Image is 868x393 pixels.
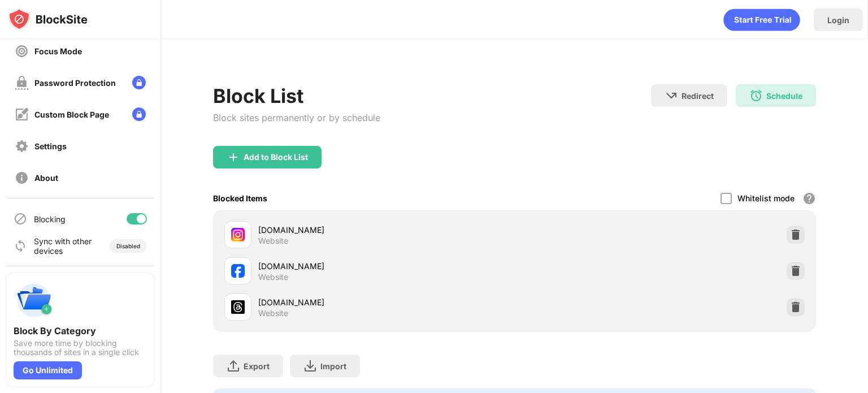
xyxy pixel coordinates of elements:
[258,272,288,282] div: Website
[34,46,82,56] div: Focus Mode
[34,78,116,88] div: Password Protection
[116,243,140,249] div: Disabled
[766,91,802,101] div: Schedule
[14,361,82,379] div: Go Unlimited
[14,339,147,357] div: Save more time by blocking thousands of sites in a single click
[14,280,54,321] img: push-categories.svg
[213,112,380,123] div: Block sites permanently or by schedule
[132,76,146,89] img: lock-menu.svg
[132,107,146,121] img: lock-menu.svg
[258,236,288,246] div: Website
[258,296,514,308] div: [DOMAIN_NAME]
[213,84,380,107] div: Block List
[34,236,92,256] div: Sync with other devices
[682,91,714,101] div: Redirect
[737,193,795,203] div: Whitelist mode
[34,173,58,183] div: About
[34,214,66,224] div: Blocking
[15,44,29,58] img: focus-off.svg
[258,308,288,318] div: Website
[231,228,245,241] img: favicons
[231,264,245,278] img: favicons
[258,260,514,272] div: [DOMAIN_NAME]
[244,153,308,162] div: Add to Block List
[244,361,270,371] div: Export
[15,76,29,90] img: password-protection-off.svg
[14,325,147,336] div: Block By Category
[231,300,245,314] img: favicons
[34,141,67,151] div: Settings
[15,107,29,122] img: customize-block-page-off.svg
[8,8,88,31] img: logo-blocksite.svg
[15,139,29,153] img: settings-off.svg
[15,171,29,185] img: about-off.svg
[258,224,514,236] div: [DOMAIN_NAME]
[827,15,849,25] div: Login
[320,361,346,371] div: Import
[723,8,800,31] div: animation
[14,239,27,253] img: sync-icon.svg
[34,110,109,119] div: Custom Block Page
[213,193,267,203] div: Blocked Items
[14,212,27,226] img: blocking-icon.svg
